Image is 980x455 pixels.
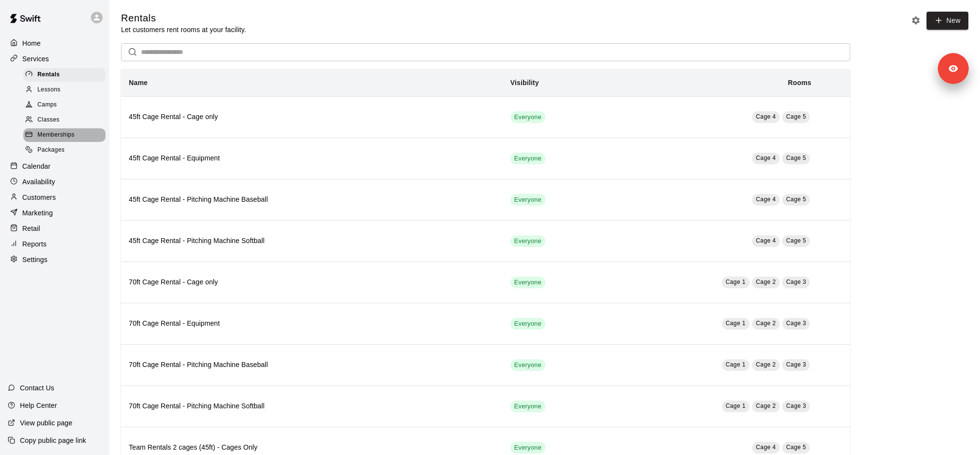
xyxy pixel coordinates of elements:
div: Memberships [23,128,105,142]
p: Calendar [22,161,51,171]
span: Cage 1 [726,402,746,409]
p: Home [22,38,41,48]
a: Availability [8,175,102,189]
p: Let customers rent rooms at your facility. [121,25,246,35]
span: Cage 2 [756,361,776,368]
span: Cage 2 [756,279,776,285]
span: Everyone [510,361,545,370]
h6: 45ft Cage Rental - Pitching Machine Softball [129,236,495,246]
h6: 45ft Cage Rental - Cage only [129,112,495,122]
a: Rentals [23,67,109,82]
span: Cage 3 [786,320,806,327]
div: This service is visible to all of your customers [510,401,545,412]
div: Lessons [23,83,105,97]
a: Memberships [23,128,109,143]
p: Availability [22,177,55,187]
span: Cage 1 [726,279,746,285]
span: Lessons [37,85,61,95]
div: Rentals [23,68,105,82]
span: Cage 5 [786,113,806,120]
span: Cage 3 [786,361,806,368]
span: Everyone [510,443,545,453]
p: Customers [22,192,56,202]
h6: 70ft Cage Rental - Pitching Machine Softball [129,401,495,412]
p: Help Center [20,401,57,410]
span: Everyone [510,195,545,205]
span: Memberships [37,130,74,140]
span: Cage 2 [756,320,776,327]
a: Retail [8,221,102,236]
a: Home [8,36,102,51]
b: Name [129,79,148,87]
p: Settings [22,255,48,264]
div: This service is visible to all of your customers [510,318,545,330]
div: This service is visible to all of your customers [510,359,545,371]
div: This service is visible to all of your customers [510,111,545,123]
span: Camps [37,100,57,110]
a: Lessons [23,82,109,97]
a: Calendar [8,159,102,174]
p: View public page [20,418,72,428]
span: Cage 5 [786,196,806,203]
div: This service is visible to all of your customers [510,235,545,247]
span: Cage 5 [786,155,806,161]
p: Marketing [22,208,53,218]
span: Cage 4 [756,237,776,244]
a: Customers [8,190,102,205]
div: This service is visible to all of your customers [510,277,545,288]
span: Cage 5 [786,237,806,244]
div: Camps [23,98,105,112]
span: Cage 4 [756,155,776,161]
span: Rentals [37,70,60,80]
span: Cage 4 [756,113,776,120]
span: Everyone [510,402,545,411]
p: Copy public page link [20,436,86,445]
span: Cage 3 [786,402,806,409]
h5: Rentals [121,12,246,25]
a: Packages [23,143,109,158]
span: Everyone [510,319,545,329]
p: Services [22,54,49,64]
p: Retail [22,224,40,233]
span: Everyone [510,154,545,163]
div: This service is visible to all of your customers [510,194,545,206]
a: Camps [23,98,109,113]
div: This service is visible to all of your customers [510,442,545,454]
h6: 70ft Cage Rental - Cage only [129,277,495,288]
h6: 70ft Cage Rental - Equipment [129,318,495,329]
span: Cage 3 [786,279,806,285]
div: Classes [23,113,105,127]
a: Services [8,52,102,66]
span: Cage 1 [726,361,746,368]
a: Classes [23,113,109,128]
b: Visibility [510,79,539,87]
span: Everyone [510,237,545,246]
span: Cage 5 [786,444,806,451]
span: Cage 1 [726,320,746,327]
p: Reports [22,239,47,249]
a: Settings [8,252,102,267]
span: Cage 2 [756,402,776,409]
div: Packages [23,143,105,157]
h6: 45ft Cage Rental - Pitching Machine Baseball [129,194,495,205]
a: Marketing [8,206,102,220]
span: Packages [37,145,65,155]
span: Everyone [510,113,545,122]
a: Reports [8,237,102,251]
span: Everyone [510,278,545,287]
h6: 45ft Cage Rental - Equipment [129,153,495,164]
span: Classes [37,115,59,125]
a: New [927,12,968,30]
h6: 70ft Cage Rental - Pitching Machine Baseball [129,360,495,370]
span: Cage 4 [756,196,776,203]
h6: Team Rentals 2 cages (45ft) - Cages Only [129,442,495,453]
